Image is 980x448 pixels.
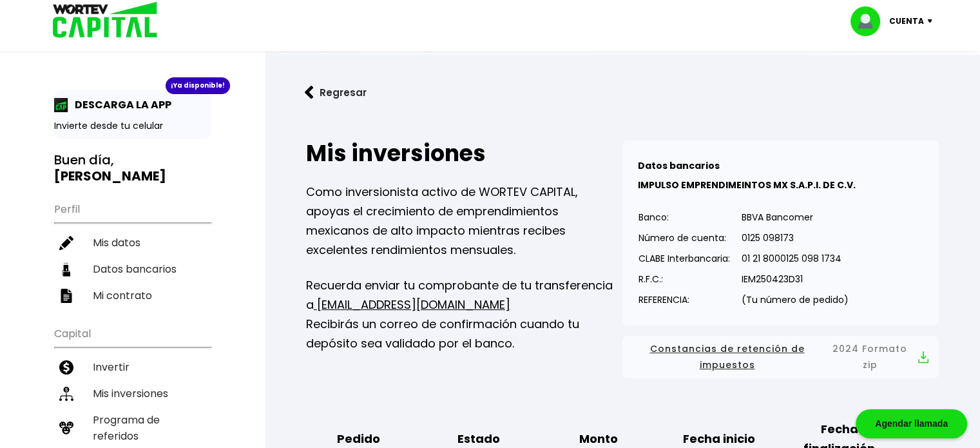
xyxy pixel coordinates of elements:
[285,75,959,110] a: flecha izquierdaRegresar
[633,341,821,373] span: Constancias de retención de impuestos
[54,98,68,112] img: app-icon
[54,119,211,133] p: Invierte desde tu celular
[639,290,730,309] p: REFERENCIA:
[742,249,849,268] p: 01 21 8000125 098 1734
[639,208,730,227] p: Banco:
[166,77,230,94] div: ¡Ya disponible!
[639,249,730,268] p: CLABE Interbancaria:
[59,236,73,250] img: editar-icon.952d3147.svg
[305,86,314,99] img: flecha izquierda
[742,290,849,309] p: (Tu número de pedido)
[924,19,941,23] img: icon-down
[306,276,622,353] p: Recuerda enviar tu comprobante de tu transferencia a Recibirás un correo de confirmación cuando t...
[742,208,849,227] p: BBVA Bancomer
[850,6,889,36] img: profile-image
[742,269,849,289] p: IEM250423D31
[856,409,967,438] div: Agendar llamada
[54,152,211,184] h3: Buen día,
[889,12,924,31] p: Cuenta
[59,360,73,375] img: invertir-icon.b3b967d7.svg
[633,341,928,373] button: Constancias de retención de impuestos2024 Formato zip
[59,289,73,303] img: contrato-icon.f2db500c.svg
[54,354,211,380] a: Invertir
[59,262,73,277] img: datos-icon.10cf9172.svg
[68,97,171,113] p: DESCARGA LA APP
[54,229,211,256] a: Mis datos
[54,282,211,309] a: Mi contrato
[54,167,166,185] b: [PERSON_NAME]
[638,179,856,191] b: IMPULSO EMPRENDIMEINTOS MX S.A.P.I. DE C.V.
[639,228,730,248] p: Número de cuenta:
[638,159,720,172] b: Datos bancarios
[59,387,73,401] img: inversiones-icon.6695dc30.svg
[59,421,73,435] img: recomiendanos-icon.9b8e9327.svg
[285,75,386,110] button: Regresar
[306,182,622,260] p: Como inversionista activo de WORTEV CAPITAL, apoyas el crecimiento de emprendimientos mexicanos d...
[314,297,510,313] a: [EMAIL_ADDRESS][DOMAIN_NAME]
[54,195,211,309] ul: Perfil
[742,228,849,248] p: 0125 098173
[639,269,730,289] p: R.F.C.:
[54,256,211,282] a: Datos bancarios
[54,380,211,407] a: Mis inversiones
[306,141,622,166] h2: Mis inversiones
